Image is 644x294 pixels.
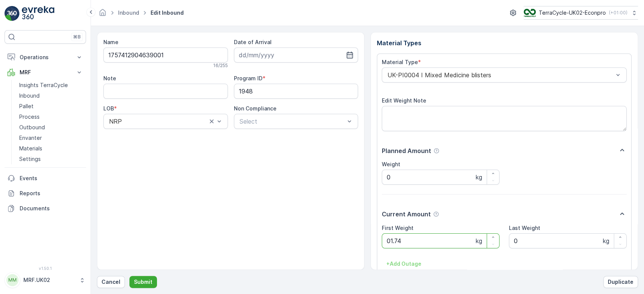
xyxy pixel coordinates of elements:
p: Submit [134,278,152,286]
button: Cancel [97,276,125,288]
label: Edit Weight Note [382,97,426,104]
p: Planned Amount [382,146,431,155]
button: TerraCycle-UK02-Econpro(+01:00) [524,6,638,20]
p: Material Types [377,38,632,47]
a: Inbound [16,90,86,101]
label: First Weight [382,225,413,231]
p: kg [476,173,482,182]
p: kg [476,236,482,245]
label: Weight [382,161,400,167]
p: Process [19,113,40,121]
a: Reports [5,186,86,201]
span: UK-A0021 I Non aluminium flexibles [32,186,126,192]
span: Tare Weight : [6,161,42,167]
a: Documents [5,201,86,216]
span: - [40,149,42,155]
a: Inbound [118,9,139,16]
p: Cancel [101,278,120,286]
p: Envanter [19,134,42,142]
p: ( +01:00 ) [609,10,627,16]
a: Process [16,112,86,122]
a: Outbound [16,122,86,133]
span: 30 [44,136,51,142]
span: Edit Inbound [149,9,185,17]
img: terracycle_logo_wKaHoWT.png [524,9,536,17]
span: Net Weight : [6,149,40,155]
p: Outbound [19,124,45,131]
p: ⌘B [73,34,81,40]
button: MRF [5,65,86,80]
a: Materials [16,143,86,154]
p: TerraCycle-UK02-Econpro [539,9,606,17]
span: BigBag [40,173,58,180]
p: Parcel_UK02 #1625 [292,6,350,15]
p: kg [603,236,609,245]
label: Non Compliance [234,105,277,112]
label: Material Type [382,59,418,65]
p: Pallet [19,103,34,110]
span: 30 [42,161,49,167]
div: MM [6,274,18,286]
label: Name [103,39,118,45]
div: Help Tooltip Icon [433,211,439,217]
button: MMMRF.UK02 [5,272,86,288]
label: Program ID [234,75,263,81]
span: Material : [6,186,32,192]
p: Inbound [19,92,40,100]
span: Parcel_UK02 #1625 [25,124,74,130]
span: v 1.50.1 [5,266,86,271]
img: logo [5,6,20,21]
a: Envanter [16,133,86,143]
p: Operations [20,54,71,61]
label: LOB [103,105,114,112]
label: Last Weight [509,225,540,231]
span: Name : [6,124,25,130]
p: MRF.UK02 [23,276,75,284]
img: logo_light-DOdMpM7g.png [22,6,54,21]
p: + Add Outage [386,260,421,268]
button: Duplicate [603,276,638,288]
a: Pallet [16,101,86,112]
p: Materials [19,145,42,152]
p: Current Amount [382,210,431,219]
input: dd/mm/yyyy [234,47,358,63]
p: Settings [19,155,41,163]
p: MRF [20,69,71,76]
p: Insights TerraCycle [19,81,68,89]
p: Reports [20,190,83,197]
span: Asset Type : [6,173,40,180]
button: +Add Outage [382,258,426,270]
button: Operations [5,50,86,65]
span: Total Weight : [6,136,44,142]
a: Homepage [98,11,107,18]
button: Submit [129,276,157,288]
a: Insights TerraCycle [16,80,86,90]
p: 16 / 255 [213,63,228,69]
label: Date of Arrival [234,39,272,45]
a: Settings [16,154,86,164]
p: Documents [20,205,83,212]
a: Events [5,171,86,186]
p: Duplicate [608,278,633,286]
p: Select [240,117,345,126]
label: Note [103,75,116,81]
p: Events [20,175,83,182]
div: Help Tooltip Icon [433,148,440,154]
